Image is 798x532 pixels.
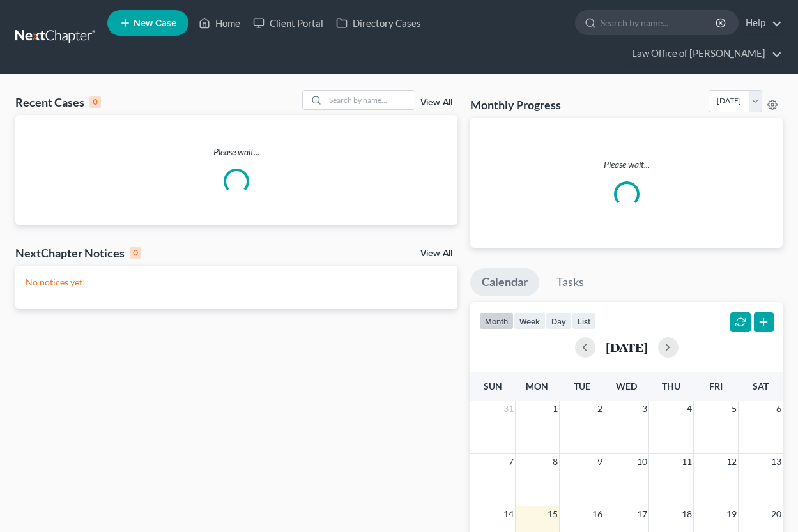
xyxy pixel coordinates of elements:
[480,158,772,171] p: Please wait...
[606,340,648,354] h2: [DATE]
[636,454,648,469] span: 10
[625,42,782,65] a: Law Office of [PERSON_NAME]
[134,19,176,28] span: New Case
[591,506,604,522] span: 16
[325,91,415,109] input: Search by name...
[514,312,546,330] button: week
[680,506,693,522] span: 18
[596,454,604,469] span: 9
[725,506,738,522] span: 19
[616,381,637,391] span: Wed
[725,454,738,469] span: 12
[479,312,514,330] button: month
[709,381,723,391] span: Fri
[770,506,783,522] span: 20
[545,268,595,296] a: Tasks
[15,146,457,158] p: Please wait...
[686,401,693,416] span: 4
[26,276,447,289] p: No notices yet!
[730,401,738,416] span: 5
[551,401,559,416] span: 1
[546,312,572,330] button: day
[247,11,330,34] a: Client Portal
[420,249,452,258] a: View All
[15,95,101,110] div: Recent Cases
[574,381,590,391] span: Tue
[130,247,141,259] div: 0
[753,381,769,391] span: Sat
[502,506,515,522] span: 14
[330,11,427,34] a: Directory Cases
[641,401,648,416] span: 3
[662,381,680,391] span: Thu
[507,454,515,469] span: 7
[484,381,502,391] span: Sun
[572,312,596,330] button: list
[775,401,783,416] span: 6
[551,454,559,469] span: 8
[680,454,693,469] span: 11
[770,454,783,469] span: 13
[596,401,604,416] span: 2
[636,506,648,522] span: 17
[420,98,452,107] a: View All
[192,11,247,34] a: Home
[15,245,141,261] div: NextChapter Notices
[470,268,539,296] a: Calendar
[89,96,101,108] div: 0
[546,506,559,522] span: 15
[502,401,515,416] span: 31
[470,97,561,112] h3: Monthly Progress
[601,11,717,34] input: Search by name...
[526,381,548,391] span: Mon
[739,11,782,34] a: Help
